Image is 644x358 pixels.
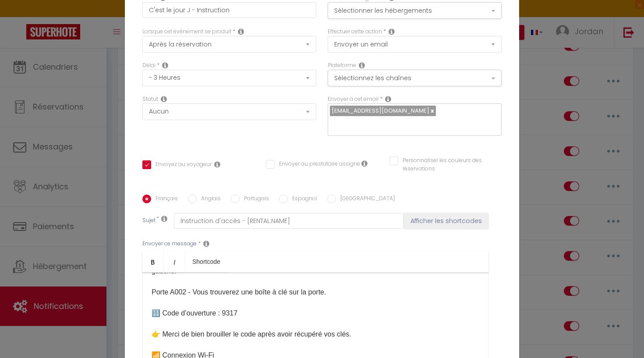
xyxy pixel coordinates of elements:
label: Espagnol [288,195,317,204]
label: Délai [142,61,156,70]
label: Français [151,195,178,204]
label: Statut [142,95,158,103]
label: Lorsque cet événement se produit [142,28,231,36]
i: Action Type [389,28,395,35]
label: Envoyer à cet email [328,95,379,103]
label: Anglais [197,195,221,204]
i: Subject [161,215,167,222]
a: Shortcode [185,251,227,272]
label: Sujet [142,216,156,226]
a: Italic [164,251,185,272]
span: [EMAIL_ADDRESS][DOMAIN_NAME] [332,106,429,115]
i: Recipient [385,96,391,103]
i: Booking status [161,96,167,103]
button: Sélectionnez les chaînes [328,70,502,86]
i: Event Occur [238,28,244,35]
label: Portugais [240,195,269,204]
label: Envoyer ce message [142,240,197,248]
label: Plateforme [328,61,356,70]
i: Envoyer au voyageur [214,161,220,168]
i: Action Channel [359,62,365,69]
label: Effectuer cette action [328,28,382,36]
button: Sélectionner les hébergements [328,2,502,19]
i: Action Time [162,62,168,69]
i: Message [203,240,209,247]
a: Bold [142,251,164,272]
i: Envoyer au prestataire si il est assigné [361,160,368,167]
label: [GEOGRAPHIC_DATA] [336,195,395,204]
button: Afficher les shortcodes [404,213,488,229]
